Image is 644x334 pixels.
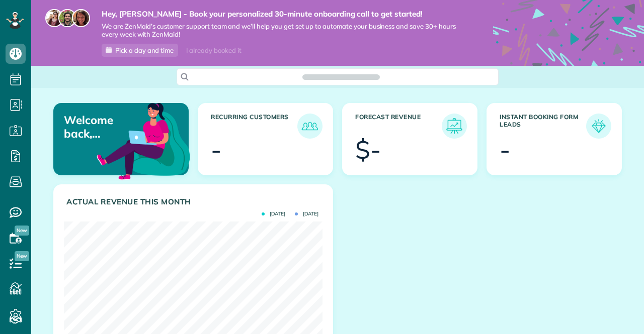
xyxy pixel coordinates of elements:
div: $- [355,137,381,162]
img: michelle-19f622bdf1676172e81f8f8fba1fb50e276960ebfe0243fe18214015130c80e4.jpg [72,9,90,27]
p: Welcome back, [PERSON_NAME]! [64,114,144,140]
span: [DATE] [262,211,285,216]
span: New [15,226,29,236]
img: icon_recurring_customers-cf858462ba22bcd05b5a5880d41d6543d210077de5bb9ebc9590e49fd87d84ed.png [300,116,320,136]
img: maria-72a9807cf96188c08ef61303f053569d2e2a8a1cde33d635c8a3ac13582a053d.jpg [45,9,63,27]
a: Pick a day and time [102,44,178,57]
img: icon_forecast_revenue-8c13a41c7ed35a8dcfafea3cbb826a0462acb37728057bba2d056411b612bbbe.png [444,116,464,136]
div: - [211,137,221,162]
strong: Hey, [PERSON_NAME] - Book your personalized 30-minute onboarding call to get started! [102,9,463,19]
img: jorge-587dff0eeaa6aab1f244e6dc62b8924c3b6ad411094392a53c71c6c4a576187d.jpg [58,9,76,27]
img: dashboard_welcome-42a62b7d889689a78055ac9021e634bf52bae3f8056760290aed330b23ab8690.png [95,91,192,189]
span: [DATE] [295,211,318,216]
span: Search ZenMaid… [312,72,369,82]
h3: Instant Booking Form Leads [500,114,586,139]
span: Pick a day and time [115,46,174,54]
span: New [15,251,29,261]
img: icon_form_leads-04211a6a04a5b2264e4ee56bc0799ec3eb69b7e499cbb523a139df1d13a81ae0.png [589,116,609,136]
h3: Recurring Customers [211,114,297,139]
span: We are ZenMaid’s customer support team and we’ll help you get set up to automate your business an... [102,22,463,39]
h3: Forecast Revenue [355,114,442,139]
div: I already booked it [180,44,247,57]
h3: Actual Revenue this month [66,197,323,206]
div: - [500,137,510,162]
